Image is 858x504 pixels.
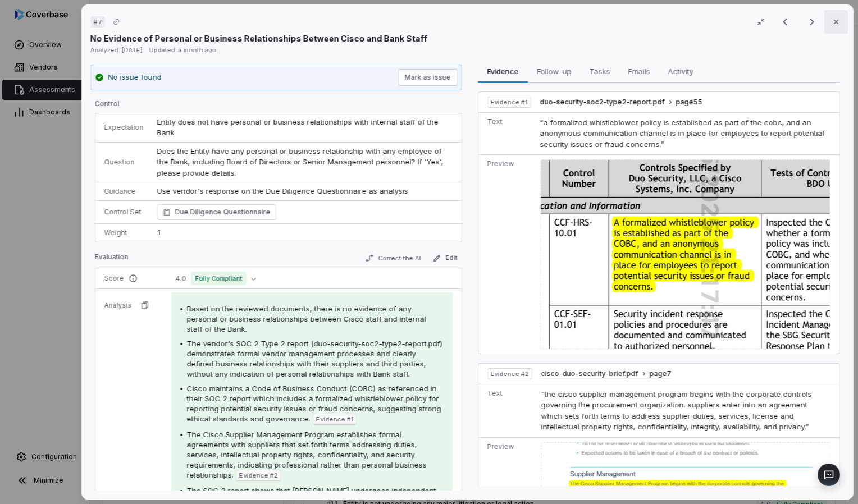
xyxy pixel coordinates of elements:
[540,118,824,149] span: “a formalized whistleblower policy is established as part of the cobc, and an anonymous communica...
[676,98,702,107] span: page 55
[540,159,830,349] img: 448a2fe9076a4fdba2ab9a59c934a8ad_original.jpg_w1200.jpg
[541,390,812,432] span: “the cisco supplier management program begins with the corporate controls governing the procureme...
[801,15,823,29] button: Next result
[427,251,462,265] button: Edit
[157,228,162,237] span: 1
[191,272,247,285] span: Fully Compliant
[187,339,442,378] span: The vendor's SOC 2 Type 2 report (duo-security-soc2-type2-report.pdf) demonstrates formal vendor ...
[157,186,453,197] p: Use vendor's response on the Due Diligence Questionnaire as analysis
[104,158,144,167] p: Question
[532,64,576,79] span: Follow-up
[104,228,144,237] p: Weight
[104,274,158,283] p: Score
[650,369,672,378] span: page 7
[585,64,614,79] span: Tasks
[360,251,425,265] button: Correct the AI
[663,64,697,79] span: Activity
[540,98,665,107] span: duo-security-soc2-type2-report.pdf
[104,301,132,310] p: Analysis
[90,33,428,44] p: No Evidence of Personal or Business Relationships Between Cisco and Bank Staff
[540,98,702,107] button: duo-security-soc2-type2-report.pdfpage55
[623,64,654,79] span: Emails
[104,187,144,196] p: Guidance
[104,208,144,217] p: Control Set
[104,123,144,132] p: Expectation
[490,369,528,378] span: Evidence # 2
[541,369,672,379] button: cisco-duo-security-brief.pdfpage7
[94,17,102,26] span: # 7
[478,112,535,155] td: Text
[187,304,426,333] span: Based on the reviewed documents, there is no evidence of any personal or business relationships b...
[90,46,143,54] span: Analyzed: [DATE]
[316,415,353,424] span: Evidence # 1
[95,253,129,266] p: Evaluation
[157,117,441,138] span: Entity does not have personal or business relationships with internal staff of the Bank
[541,369,638,378] span: cisco-duo-security-brief.pdf
[175,207,271,218] span: Due Diligence Questionnaire
[95,99,462,113] p: Control
[774,15,796,29] button: Previous result
[398,69,457,86] button: Mark as issue
[490,98,527,107] span: Evidence # 1
[171,272,261,285] button: 4.0Fully Compliant
[157,146,446,177] span: Does the Entity have any personal or business relationship with any employee of the Bank, includi...
[149,46,217,54] span: Updated: a month ago
[106,12,126,32] button: Copy link
[478,384,536,437] td: Text
[187,430,427,479] span: The Cisco Supplier Management Program establishes formal agreements with suppliers that set forth...
[239,471,277,480] span: Evidence # 2
[187,384,441,423] span: Cisco maintains a Code of Business Conduct (COBC) as referenced in their SOC 2 report which inclu...
[478,155,535,354] td: Preview
[108,72,162,83] p: No issue found
[482,64,523,79] span: Evidence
